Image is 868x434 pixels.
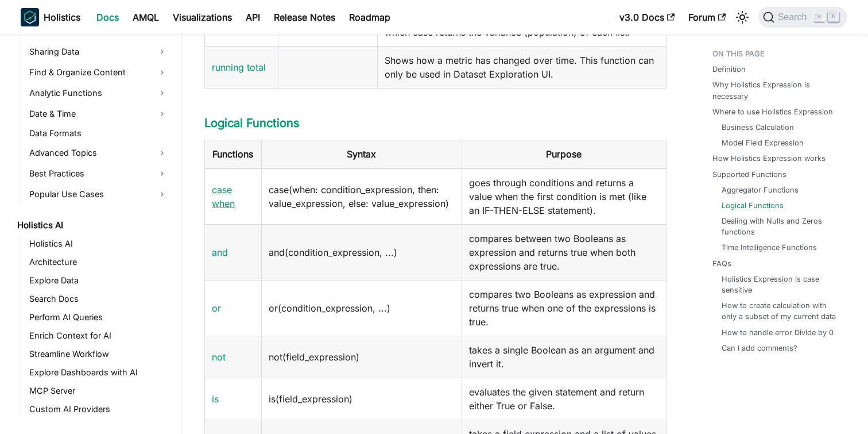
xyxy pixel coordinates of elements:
td: case(when: condition_expression, then: value_expression, else: value_expression) [261,168,462,225]
a: Aggregator Functions [722,185,799,195]
a: Logical Functions [722,200,784,211]
a: Logical Functions [204,116,300,130]
a: Sharing Data [26,43,171,61]
a: How Holistics Expression works [712,153,826,164]
th: Purpose [462,140,666,168]
a: Definition [712,64,746,75]
a: or [212,302,221,314]
td: evaluates the given statement and return either True or False. [462,378,666,420]
a: Where to use Holistics Expression [712,106,833,117]
td: Shows how a metric has changed over time. This function can only be used in Dataset Exploration UI. [378,46,666,88]
a: Search Docs [26,291,171,307]
a: AMQL [126,8,166,26]
a: Perform AI Queries [26,309,171,325]
a: HolisticsHolistics [21,8,80,26]
a: and [212,247,228,258]
a: Streamline Workflow [26,346,171,362]
td: is(field_expression) [261,378,462,420]
kbd: K [828,11,839,22]
th: Functions [205,140,262,168]
button: Search (Command+K) [758,7,847,28]
a: FAQs [712,258,731,269]
a: running total [212,62,266,73]
a: API [239,8,267,26]
a: Explore Dashboards with AI [26,364,171,381]
a: Advanced Topics [26,144,171,162]
a: Holistics AI [14,217,171,233]
a: v3.0 Docs [613,8,681,26]
a: Docs [90,8,126,26]
a: Enrich Context for AI [26,328,171,344]
a: Why Holistics Expression is necessary [712,79,840,101]
a: Roadmap [342,8,397,26]
td: compares between two Booleans as expression and returns true when both expressions are true. [462,224,666,280]
button: Switch between dark and light mode (currently light mode) [733,8,751,26]
td: or(condition_expression, ...) [261,280,462,336]
a: Explore Data [26,272,171,289]
a: case when [212,184,235,209]
a: Find & Organize Content [26,63,171,82]
a: Holistics AI [26,236,171,252]
a: Can I add comments? [722,343,797,354]
img: Holistics [21,8,39,26]
td: compares two Booleans as expression and returns true when one of the expressions is true. [462,280,666,336]
a: not [212,351,226,363]
th: Syntax [261,140,462,168]
a: Date & Time [26,105,171,123]
a: Supported Functions [712,169,786,180]
td: takes a single Boolean as an argument and invert it. [462,336,666,378]
a: Analytic Functions [26,84,171,102]
span: Search [774,12,814,22]
a: Time Intelligence Functions [722,242,817,253]
td: not(field_expression) [261,336,462,378]
b: Holistics [44,10,80,24]
kbd: ⌘ [813,12,825,22]
a: Forum [681,8,733,26]
td: goes through conditions and returns a value when the first condition is met (like an IF-THEN-ELSE... [462,168,666,225]
a: is [212,393,219,405]
a: Holistics Expression is case sensitive [722,274,836,295]
a: Model Field Expression [722,137,804,148]
a: Custom AI Providers [26,401,171,417]
a: Architecture [26,254,171,270]
a: MCP Server [26,383,171,399]
a: Popular Use Cases [26,185,171,203]
a: How to create calculation with only a subset of my current data [722,300,836,322]
a: How to handle error Divide by 0 [722,327,834,338]
nav: Docs sidebar [9,34,181,434]
a: Data Formats [26,125,171,141]
a: Dealing with Nulls and Zeros functions [722,216,836,237]
a: Release Notes [267,8,342,26]
a: Best Practices [26,164,171,183]
a: Business Calculation [722,122,794,133]
a: Visualizations [166,8,239,26]
td: and(condition_expression, ...) [261,224,462,280]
